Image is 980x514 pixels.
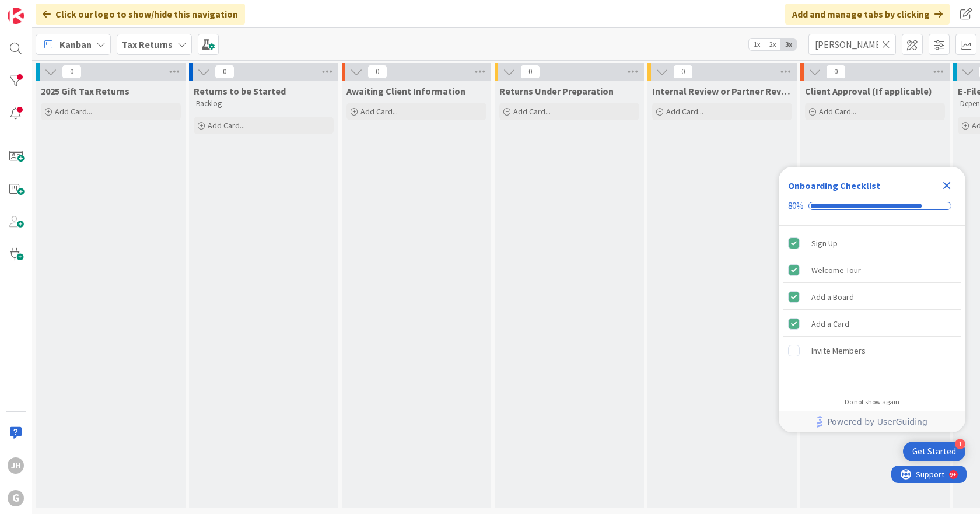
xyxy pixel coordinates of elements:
div: Sign Up is complete. [783,230,961,256]
div: Close Checklist [937,176,956,195]
div: Invite Members [811,344,866,358]
span: 3x [780,39,796,50]
div: Add a Card is complete. [783,311,961,337]
span: 0 [673,65,693,79]
span: 0 [215,65,235,79]
div: Sign Up [811,236,838,250]
div: 1 [955,439,965,449]
span: 0 [826,65,846,79]
span: Add Card... [819,106,856,117]
div: Checklist Container [779,167,965,432]
div: Onboarding Checklist [788,179,880,193]
div: Add a Board is complete. [783,284,961,310]
span: Add Card... [55,106,92,117]
span: Add Card... [360,106,398,117]
span: Add Card... [208,120,245,131]
img: Visit kanbanzone.com [8,8,24,24]
div: Add a Card [811,317,849,331]
span: Kanban [60,37,92,51]
div: Add a Board [811,290,854,304]
div: Welcome Tour is complete. [783,257,961,283]
span: 2025 Gift Tax Returns [41,85,129,97]
div: Click our logo to show/hide this navigation [36,4,245,25]
div: Invite Members is incomplete. [783,338,961,363]
span: Support [24,2,53,16]
span: Powered by UserGuiding [827,415,928,429]
span: 2x [765,39,780,50]
span: Add Card... [666,106,703,117]
div: JH [8,457,24,474]
div: 9+ [59,5,65,14]
span: 0 [520,65,540,79]
div: Get Started [912,446,956,457]
span: Add Card... [513,106,551,117]
span: Awaiting Client Information [346,85,466,97]
b: Tax Returns [122,39,173,50]
div: Checklist items [779,226,965,390]
input: Quick Filter... [808,34,896,55]
span: Returns Under Preparation [499,85,614,97]
div: Add and manage tabs by clicking [785,4,950,25]
div: Welcome Tour [811,263,861,277]
span: Client Approval (If applicable) [805,85,932,97]
div: Checklist progress: 80% [788,201,956,211]
div: G [8,490,24,506]
span: Returns to be Started [194,85,286,97]
span: 0 [367,65,387,79]
div: 80% [788,201,804,211]
div: Do not show again [845,397,900,407]
div: Footer [779,411,965,432]
span: 1x [749,39,765,50]
a: Powered by UserGuiding [785,411,960,432]
div: Open Get Started checklist, remaining modules: 1 [903,442,965,461]
p: Backlog [196,99,331,109]
span: 0 [62,65,82,79]
span: Internal Review or Partner Review [652,85,792,97]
